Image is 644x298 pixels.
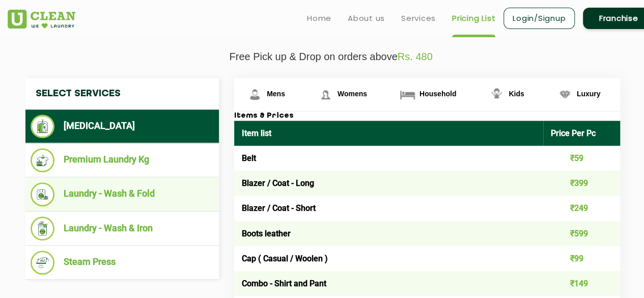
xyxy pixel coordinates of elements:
[31,216,54,240] img: Laundry - Wash & Iron
[234,171,543,196] td: Blazer / Coat - Long
[25,78,219,110] h4: Select Services
[307,12,331,24] a: Home
[31,251,54,275] img: Steam Press
[31,115,214,138] li: [MEDICAL_DATA]
[31,148,54,172] img: Premium Laundry Kg
[543,246,621,271] td: ₹99
[31,216,214,240] li: Laundry - Wash & Iron
[8,10,75,29] img: UClean Laundry and Dry Cleaning
[543,196,621,221] td: ₹249
[401,12,436,24] a: Services
[398,51,433,62] span: Rs. 480
[234,196,543,221] td: Blazer / Coat - Short
[234,221,543,246] td: Boots leather
[543,171,621,196] td: ₹399
[31,182,54,206] img: Laundry - Wash & Fold
[234,146,543,171] td: Belt
[234,112,620,121] h3: Items & Prices
[543,121,621,146] th: Price Per Pc
[246,86,264,103] img: Mens
[543,271,621,296] td: ₹149
[419,90,456,98] span: Household
[31,148,214,172] li: Premium Laundry Kg
[452,12,495,24] a: Pricing List
[399,86,416,103] img: Household
[31,115,54,138] img: Dry Cleaning
[234,246,543,271] td: Cap ( Casual / Woolen )
[31,251,214,275] li: Steam Press
[338,90,367,98] span: Womens
[267,90,285,98] span: Mens
[509,90,524,98] span: Kids
[234,121,543,146] th: Item list
[543,221,621,246] td: ₹599
[503,8,575,29] a: Login/Signup
[577,90,601,98] span: Luxury
[488,86,506,103] img: Kids
[556,86,574,103] img: Luxury
[317,86,334,103] img: Womens
[234,271,543,296] td: Combo - Shirt and Pant
[543,146,621,171] td: ₹59
[31,182,214,206] li: Laundry - Wash & Fold
[348,12,385,24] a: About us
